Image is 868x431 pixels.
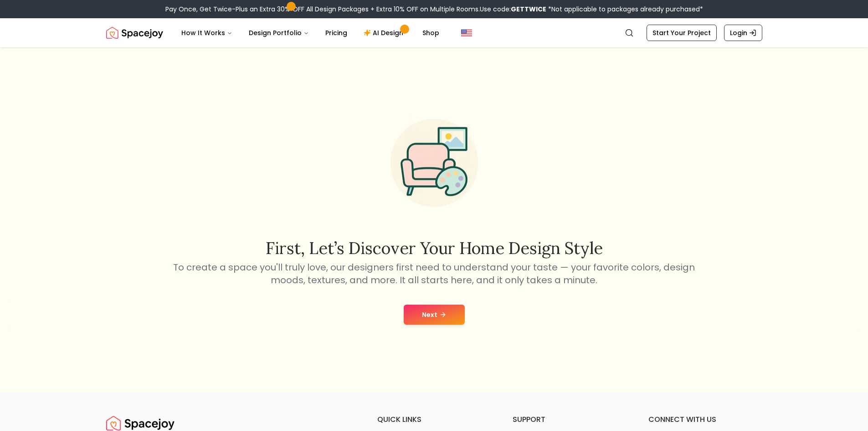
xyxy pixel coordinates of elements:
a: Pricing [318,24,354,42]
a: Spacejoy [106,24,163,42]
p: To create a space you'll truly love, our designers first need to understand your taste — your fav... [172,261,697,286]
b: GETTWICE [511,5,546,14]
button: How It Works [174,24,240,42]
img: United States [461,27,472,38]
h6: quick links [377,414,491,425]
a: Login [724,25,762,41]
span: *Not applicable to packages already purchased* [546,5,703,14]
img: Start Style Quiz Illustration [376,104,493,221]
nav: Global [106,18,762,47]
h2: First, let’s discover your home design style [172,239,697,257]
a: AI Design [356,24,413,42]
button: Design Portfolio [241,24,316,42]
img: Spacejoy Logo [106,24,163,42]
span: Use code: [480,5,546,14]
h6: support [513,414,627,425]
nav: Main [174,24,447,42]
a: Shop [415,24,447,42]
div: Pay Once, Get Twice-Plus an Extra 30% OFF All Design Packages + Extra 10% OFF on Multiple Rooms. [165,5,703,14]
a: Start Your Project [647,25,717,41]
h6: connect with us [648,414,762,425]
button: Next [404,305,465,325]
